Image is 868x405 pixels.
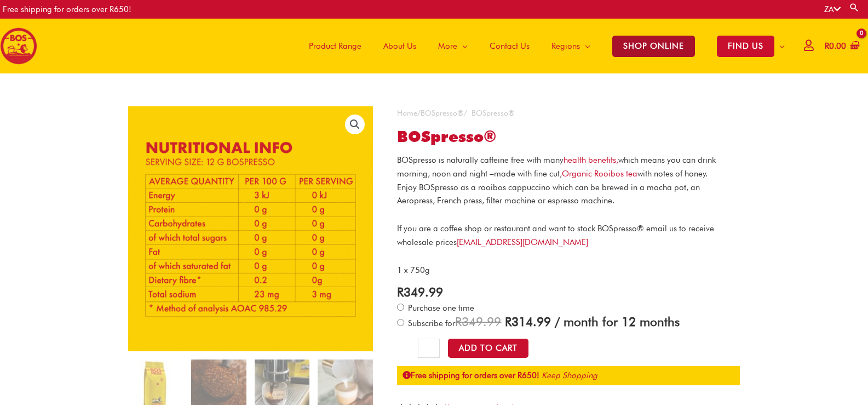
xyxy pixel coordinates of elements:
a: Product Range [298,19,372,73]
span: Purchase one time [406,303,474,313]
a: Keep Shopping [542,370,597,380]
span: Subscribe for [406,318,680,328]
p: 1 x 750g [397,264,740,277]
span: R [397,284,404,299]
bdi: 349.99 [397,284,443,299]
span: 314.99 [505,314,551,329]
nav: Breadcrumb [397,106,740,120]
h1: BOSpresso® [397,128,740,146]
a: Search button [849,2,860,13]
span: Regions [551,30,580,62]
span: 349.99 [455,314,501,329]
a: Home [397,109,417,117]
bdi: 0.00 [825,41,846,51]
span: / month for 12 months [555,314,680,329]
a: View full-screen image gallery [345,115,365,134]
span: R [825,41,829,51]
p: If you are a coffee shop or restaurant and want to stock BOSpresso® email us to receive wholesale... [397,222,740,249]
button: Add to Cart [448,339,528,358]
span: Contact Us [490,30,530,62]
span: R [455,314,462,329]
a: health benefits, [564,155,618,165]
span: Product Range [309,30,361,62]
span: R [505,314,511,329]
input: Product quantity [418,339,439,358]
a: ZA [824,4,841,14]
span: BOSpresso is naturally caffeine free with many which means you can drink morning, noon and night – [397,155,716,179]
input: Purchase one time [397,304,404,311]
a: Organic Rooibos tea [562,169,637,179]
p: Enjoy BOSpresso as a rooibos cappuccino which can be brewed in a mocha pot, an Aeropress, French ... [397,153,740,208]
span: made with fine cut, with notes of honey. [494,169,708,179]
a: BOSpresso® [421,109,464,117]
span: More [438,30,457,62]
nav: Site Navigation [290,19,796,73]
span: SHOP ONLINE [612,36,695,57]
span: About Us [383,30,416,62]
a: More [427,19,479,73]
a: [EMAIL_ADDRESS][DOMAIN_NAME] [457,237,588,247]
a: Regions [541,19,601,73]
a: Contact Us [479,19,541,73]
span: FIND US [717,36,774,57]
a: View Shopping Cart, empty [823,34,860,59]
a: About Us [372,19,427,73]
a: SHOP ONLINE [601,19,706,73]
strong: Free shipping for orders over R650! [403,370,539,380]
input: Subscribe for / month for 12 months [397,319,404,326]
